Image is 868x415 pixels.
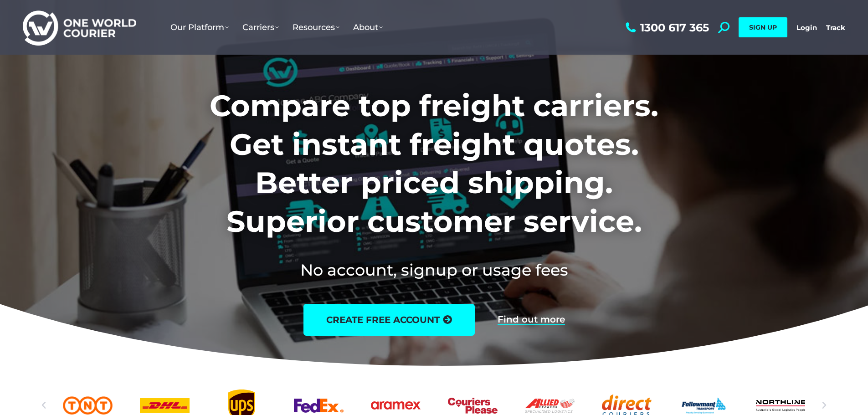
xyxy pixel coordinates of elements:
span: SIGN UP [749,23,777,31]
a: Resources [286,13,346,41]
a: Find out more [498,315,565,325]
span: About [353,22,383,32]
a: create free account [303,304,475,336]
span: Our Platform [170,22,229,32]
h2: No account, signup or usage fees [149,259,719,281]
a: Our Platform [164,13,236,41]
a: Carriers [236,13,286,41]
img: One World Courier [23,9,136,46]
a: Track [826,23,845,32]
span: Carriers [242,22,279,32]
span: Resources [293,22,339,32]
a: 1300 617 365 [623,22,709,33]
a: Login [796,23,817,32]
a: About [346,13,390,41]
h1: Compare top freight carriers. Get instant freight quotes. Better priced shipping. Superior custom... [149,87,719,241]
a: SIGN UP [739,17,787,37]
